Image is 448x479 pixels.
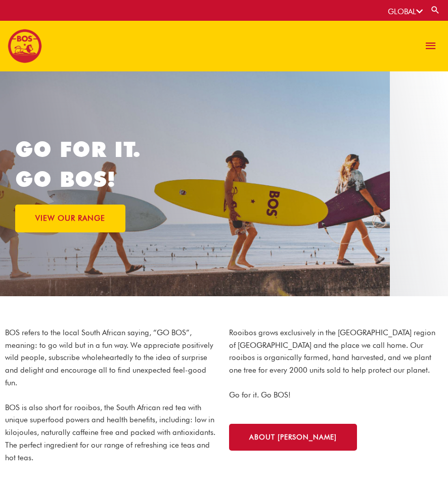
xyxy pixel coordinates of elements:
p: BOS refers to the local South African saying, “GO BOS”, meaning: to go wild but in a fun way. We ... [5,327,219,389]
a: Search button [430,5,440,15]
span: About [PERSON_NAME] [249,434,337,441]
span: VIEW OUR RANGE [35,215,105,222]
a: About [PERSON_NAME] [229,424,357,451]
img: BOS logo finals-200px [8,29,42,63]
p: Go for it. Go BOS! [229,389,443,402]
a: GLOBAL [388,7,423,16]
h1: GO FOR IT. GO BOS! [15,135,224,194]
p: BOS is also short for rooibos, the South African red tea with unique superfood powers and health ... [5,402,219,464]
a: VIEW OUR RANGE [15,205,125,232]
p: Rooibos grows exclusively in the [GEOGRAPHIC_DATA] region of [GEOGRAPHIC_DATA] and the place we c... [229,327,443,377]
